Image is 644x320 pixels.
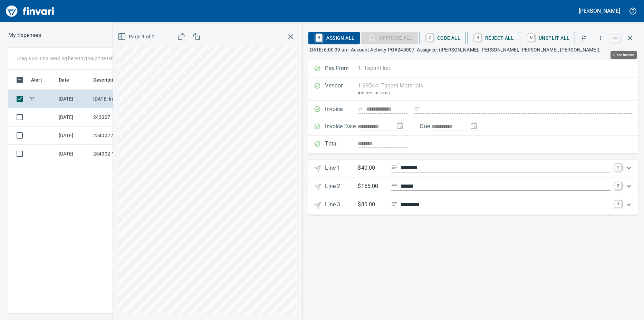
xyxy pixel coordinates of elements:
a: esc [610,35,620,42]
a: U [528,34,535,41]
h5: [PERSON_NAME] [579,7,620,15]
a: C [426,34,433,41]
p: Line 1 [325,164,358,174]
td: 243007 [90,108,153,126]
p: $80.00 [358,200,385,209]
div: Coding Required [361,35,417,40]
span: Code All [425,32,460,44]
td: [DATE] [56,126,90,145]
a: 2 [615,182,622,189]
nav: breadcrumb [8,31,41,39]
p: Line 3 [325,200,358,210]
button: Page 1 of 2 [116,30,157,43]
p: My Expenses [8,31,41,39]
td: [DATE] [56,145,90,163]
div: Expand [308,178,638,196]
a: R [316,34,322,41]
span: Alert [31,76,42,84]
a: 1 [615,164,622,171]
td: 254002.108 [90,145,153,163]
button: CCode All [419,32,466,44]
span: Assign All [314,32,354,44]
p: Drag a column heading here to group the table [17,55,118,62]
button: More [593,30,608,46]
a: 3 [615,200,622,207]
a: R [474,34,481,41]
span: Split transaction [28,96,36,101]
div: Expand [308,160,638,178]
button: RReject All [467,32,519,44]
span: Description [93,76,119,84]
span: Description [93,76,128,84]
button: Flag [576,30,592,46]
p: $155.00 [358,182,385,191]
button: [PERSON_NAME] [577,6,622,16]
td: [DATE] [56,90,90,108]
p: $40.00 [358,164,385,172]
div: Expand [308,196,638,215]
td: 254002 ACCT [PHONE_NUMBER] [90,126,153,145]
img: Finvari [4,3,56,19]
span: Date [59,76,69,84]
td: [DATE] Invoice 243007090825 from Tapani Materials (1-29544) [90,90,153,108]
p: [DATE] 6:00:39 am. Account Activity PO#243007. Assignee: ([PERSON_NAME], [PERSON_NAME], [PERSON_N... [308,46,638,53]
td: [DATE] [56,108,90,126]
button: RAssign All [308,32,360,44]
span: Unsplit All [526,32,569,44]
span: Reject All [473,32,514,44]
button: UUnsplit All [521,32,575,44]
span: Page 1 of 2 [119,32,155,41]
span: Date [59,76,78,84]
span: Alert [31,76,51,84]
p: Line 2 [325,182,358,192]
